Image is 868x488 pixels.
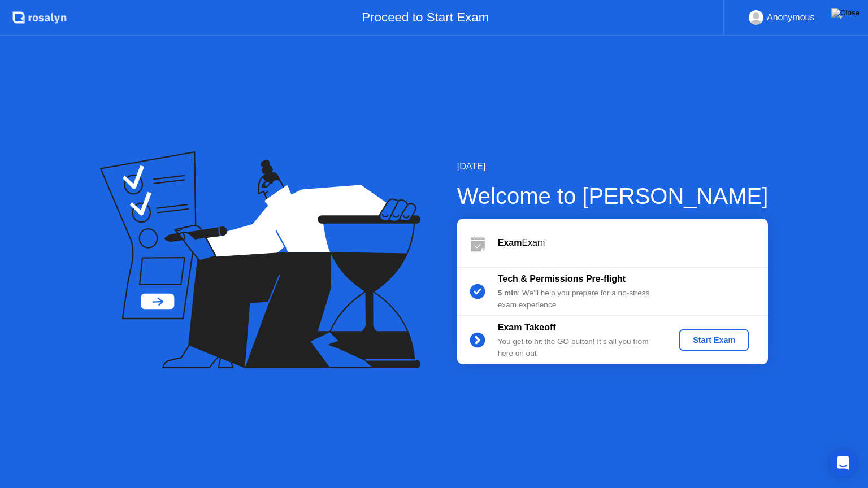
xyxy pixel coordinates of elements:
button: Start Exam [679,329,749,351]
div: [DATE] [457,160,769,173]
img: Close [831,8,860,18]
div: Anonymous [767,10,815,25]
div: Welcome to [PERSON_NAME] [457,179,769,213]
div: : We’ll help you prepare for a no-stress exam experience [498,287,661,311]
b: 5 min [498,289,518,297]
b: Exam [498,238,522,247]
b: Exam Takeoff [498,323,556,332]
div: Open Intercom Messenger [830,450,857,477]
div: Exam [498,236,768,250]
b: Tech & Permissions Pre-flight [498,274,626,284]
div: Start Exam [684,335,744,345]
div: You get to hit the GO button! It’s all you from here on out [498,336,661,359]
